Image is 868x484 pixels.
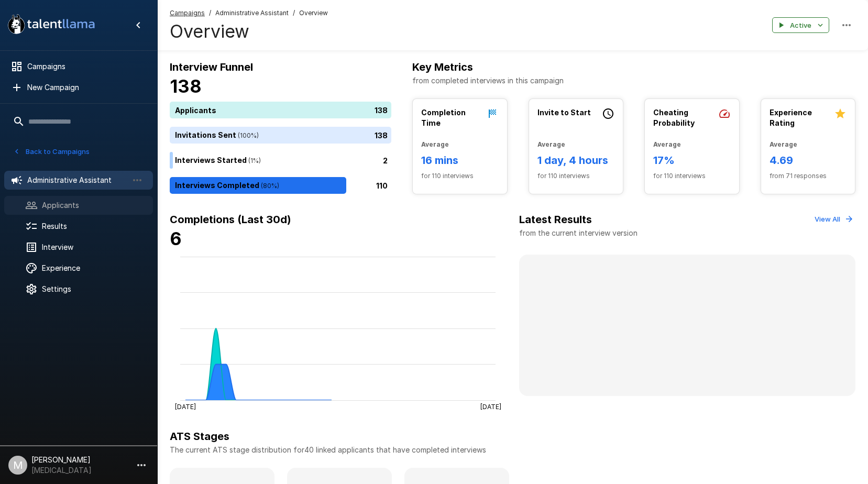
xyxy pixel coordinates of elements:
b: Cheating Probability [653,108,695,127]
b: Average [770,140,797,148]
p: 110 [376,180,388,191]
b: Completion Time [421,108,466,127]
span: for 110 interviews [653,171,731,181]
h6: 17% [653,152,731,169]
b: Key Metrics [412,61,473,73]
b: Average [421,140,449,148]
span: for 110 interviews [421,171,499,181]
h6: 1 day, 4 hours [537,152,615,169]
p: 2 [383,155,388,166]
h4: Overview [170,20,328,42]
b: Completions (Last 30d) [170,213,291,226]
span: Administrative Assistant [215,8,289,18]
tspan: [DATE] [480,402,501,410]
b: Average [537,140,565,148]
h6: 4.69 [770,152,847,169]
h6: 16 mins [421,152,499,169]
p: from the current interview version [519,228,638,238]
b: Invite to Start [537,108,591,117]
b: Interview Funnel [170,61,253,73]
tspan: [DATE] [175,402,196,410]
span: / [209,8,211,18]
span: from 71 responses [770,171,847,181]
p: from completed interviews in this campaign [412,75,855,86]
button: Active [772,17,829,34]
p: 138 [375,105,388,116]
b: 138 [170,75,202,97]
span: for 110 interviews [537,171,615,181]
p: 138 [375,130,388,141]
b: 6 [170,228,182,249]
span: Overview [299,8,328,18]
button: View All [812,211,855,227]
b: Latest Results [519,213,592,226]
b: Experience Rating [770,108,812,127]
p: The current ATS stage distribution for 40 linked applicants that have completed interviews [170,445,855,455]
b: Average [653,140,681,148]
span: / [293,8,295,18]
u: Campaigns [170,9,205,17]
b: ATS Stages [170,430,229,443]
